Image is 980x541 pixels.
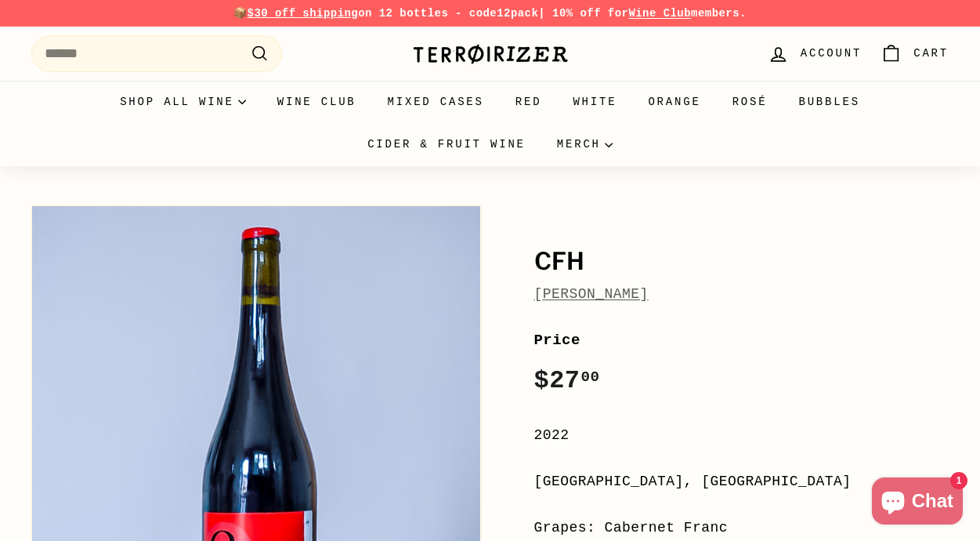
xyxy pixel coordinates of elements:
a: Cart [871,31,958,77]
a: Rosé [717,81,783,123]
a: Red [500,81,558,123]
inbox-online-store-chat: Shopify online store chat [867,477,967,528]
a: Cider & Fruit Wine [352,123,541,165]
summary: Merch [541,123,628,165]
h1: CFH [534,249,949,275]
a: Bubbles [783,81,875,123]
a: Orange [632,81,716,123]
label: Price [534,329,949,352]
div: Grapes: Cabernet Franc [534,517,949,539]
a: Mixed Cases [372,81,500,123]
span: Account [801,45,862,62]
p: 📦 on 12 bottles - code | 10% off for members. [31,5,949,22]
span: $30 off shipping [248,7,359,20]
a: [PERSON_NAME] [534,286,649,302]
summary: Shop all wine [104,81,262,123]
a: White [557,81,632,123]
sup: 00 [580,369,599,386]
div: [GEOGRAPHIC_DATA], [GEOGRAPHIC_DATA] [534,470,949,493]
a: Wine Club [262,81,372,123]
strong: 12pack [497,7,538,20]
span: $27 [534,366,600,395]
a: Account [758,31,871,77]
span: Cart [913,45,949,62]
div: 2022 [534,424,949,447]
a: Wine Club [628,7,691,20]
